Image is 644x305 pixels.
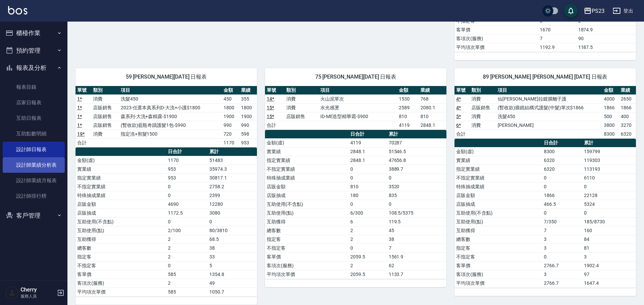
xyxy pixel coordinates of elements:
td: 特殊抽成業績 [455,182,542,191]
td: 店販金額 [76,200,166,209]
td: 店販銷售 [285,112,319,121]
td: 3800 [602,121,619,130]
td: 合計 [76,138,91,147]
td: 953 [239,138,257,147]
td: 不指定客 [76,261,166,270]
img: Logo [8,6,27,15]
td: 0 [542,252,582,261]
td: 0 [542,173,582,182]
td: 1050.7 [208,287,257,296]
td: 6320 [542,165,582,173]
td: 30817.1 [208,173,257,182]
td: 22128 [582,191,636,200]
td: 835 [387,191,446,200]
td: 消費 [91,94,119,103]
td: 81 [582,244,636,252]
td: 2848.1 [349,156,387,165]
td: 1866 [619,103,636,112]
td: 0 [387,173,446,182]
th: 單號 [455,86,470,95]
td: 5 [208,261,257,270]
td: 互助獲得 [455,226,542,235]
td: 互助獲得 [76,235,166,244]
td: 990 [239,121,257,130]
td: 消費 [285,103,319,112]
td: 33 [208,252,257,261]
td: 12280 [208,200,257,209]
td: 585 [166,270,208,279]
td: 84 [582,235,636,244]
td: 38 [208,244,257,252]
td: 2 [349,226,387,235]
td: 1874.9 [577,25,636,34]
td: 指定客 [265,235,349,244]
button: 報表及分析 [3,59,65,77]
td: 38 [387,235,446,244]
a: 互助點數明細 [3,126,65,141]
th: 金額 [222,86,239,95]
td: 97 [582,270,636,279]
td: 店販銷售 [91,121,119,130]
td: 2/100 [166,226,208,235]
td: 森系列-大洗+森精露-$1900 [119,112,222,121]
td: 2 [349,261,387,270]
button: 櫃檯作業 [3,24,65,42]
td: 1670 [538,25,576,34]
td: 客項次(服務) [265,261,349,270]
a: 店家日報表 [3,95,65,110]
td: 185/8730 [582,217,636,226]
a: 設計師日報表 [3,142,65,157]
a: 互助日報表 [3,110,65,126]
th: 累計 [582,139,636,147]
td: 平均項次單價 [265,270,349,279]
th: 累計 [387,130,446,139]
td: 2023-任選本真系列D-大洗+小護$1800 [119,103,222,112]
td: 實業績 [265,147,349,156]
td: 2766.7 [542,261,582,270]
td: 7 [538,34,576,43]
td: 1800 [239,103,257,112]
td: 特殊抽成業績 [76,191,166,200]
th: 項目 [319,86,397,95]
td: 互助獲得 [265,217,349,226]
td: 不指定實業績 [76,182,166,191]
table: a dense table [455,139,636,288]
td: ID-ME造型精華霜-$900 [319,112,397,121]
button: 登出 [610,5,636,17]
td: 消費 [470,112,496,121]
td: 洗髮450 [119,94,222,103]
td: 720 [222,130,239,138]
td: 7/350 [542,217,582,226]
td: 客單價 [265,252,349,261]
th: 累計 [208,147,257,156]
td: 6/300 [349,209,387,217]
td: 2 [349,235,387,244]
td: 平均項次單價 [76,287,166,296]
span: 59 [PERSON_NAME][DATE] 日報表 [84,74,249,80]
th: 類別 [285,86,319,95]
td: 810 [349,182,387,191]
button: PS23 [581,4,607,18]
td: 總客數 [265,226,349,235]
td: 119.5 [387,217,446,226]
a: 報表目錄 [3,79,65,95]
td: 洗髮450 [496,112,602,121]
td: 店販抽成 [265,191,349,200]
td: 1902.4 [582,261,636,270]
td: 指定實業績 [455,165,542,173]
td: 店販金額 [265,182,349,191]
td: 金額(虛) [76,156,166,165]
td: (暫收款)藍瓶奇蹟護髮1包-$990 [119,121,222,130]
td: 113193 [582,165,636,173]
td: 2650 [619,94,636,103]
td: 水光感燙 [319,103,397,112]
td: 2 [166,235,208,244]
td: 實業績 [76,165,166,173]
td: 159799 [582,147,636,156]
td: 1900 [239,112,257,121]
th: 日合計 [542,139,582,147]
th: 單號 [265,86,285,95]
th: 業績 [239,86,257,95]
a: 設計師業績分析表 [3,157,65,173]
td: 0 [166,217,208,226]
